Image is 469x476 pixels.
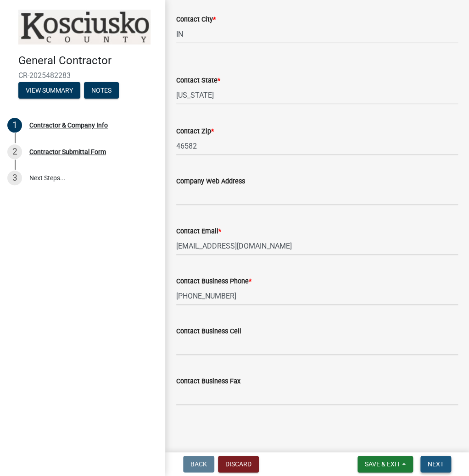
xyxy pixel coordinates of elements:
[176,278,251,285] label: Contact Business Phone
[18,82,80,99] button: View Summary
[357,456,413,472] button: Save & Exit
[183,456,214,472] button: Back
[176,228,221,235] label: Contact Email
[176,17,216,23] label: Contact City
[420,456,451,472] button: Next
[218,456,259,472] button: Discard
[18,54,158,67] h4: General Contractor
[84,87,119,94] wm-modal-confirm: Notes
[176,128,214,135] label: Contact Zip
[176,178,245,185] label: Company Web Address
[190,460,207,468] span: Back
[29,122,108,128] div: Contractor & Company Info
[7,118,22,133] div: 1
[18,71,147,80] span: CR-2025482283
[84,82,119,99] button: Notes
[7,144,22,159] div: 2
[176,77,220,84] label: Contact State
[365,460,400,468] span: Save & Exit
[18,10,151,44] img: Kosciusko County, Indiana
[176,378,240,385] label: Contact Business Fax
[176,328,241,335] label: Contact Business Cell
[428,460,444,468] span: Next
[18,87,80,94] wm-modal-confirm: Summary
[7,171,22,185] div: 3
[29,149,106,155] div: Contractor Submittal Form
